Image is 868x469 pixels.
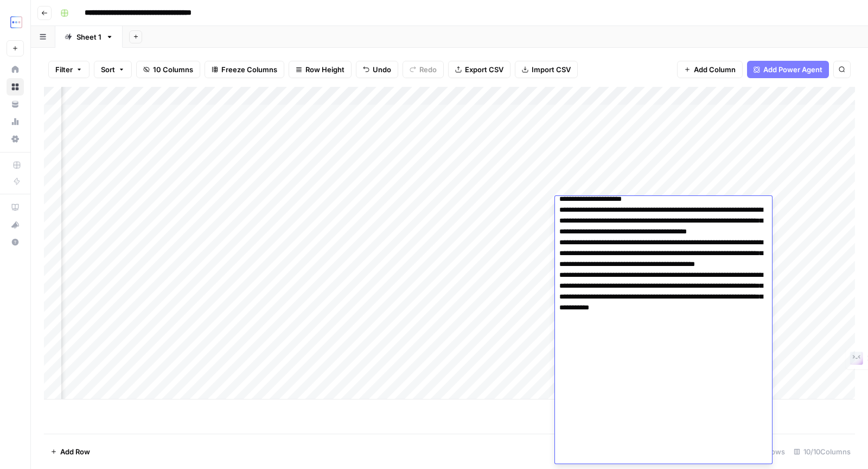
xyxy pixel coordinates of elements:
[7,216,24,233] button: What's new?
[55,64,73,75] span: Filter
[55,26,123,48] a: Sheet 1
[60,446,90,457] span: Add Row
[76,31,101,42] div: Sheet 1
[7,217,23,233] div: What's new?
[515,61,578,78] button: Import CSV
[419,64,437,75] span: Redo
[7,199,24,216] a: AirOps Academy
[7,113,24,130] a: Usage
[465,64,503,75] span: Export CSV
[44,443,97,460] button: Add Row
[747,61,829,78] button: Add Power Agent
[532,64,571,75] span: Import CSV
[448,61,510,78] button: Export CSV
[205,61,284,78] button: Freeze Columns
[694,64,736,75] span: Add Column
[153,64,193,75] span: 10 Columns
[7,9,24,36] button: Workspace: TripleDart
[136,61,200,78] button: 10 Columns
[48,61,90,78] button: Filter
[677,61,743,78] button: Add Column
[221,64,277,75] span: Freeze Columns
[763,64,822,75] span: Add Power Agent
[7,233,24,251] button: Help + Support
[94,61,132,78] button: Sort
[7,61,24,78] a: Home
[7,78,24,96] a: Browse
[7,96,24,113] a: Your Data
[356,61,398,78] button: Undo
[305,64,344,75] span: Row Height
[403,61,444,78] button: Redo
[101,64,115,75] span: Sort
[7,130,24,148] a: Settings
[373,64,391,75] span: Undo
[789,443,855,460] div: 10/10 Columns
[289,61,352,78] button: Row Height
[7,12,26,32] img: TripleDart Logo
